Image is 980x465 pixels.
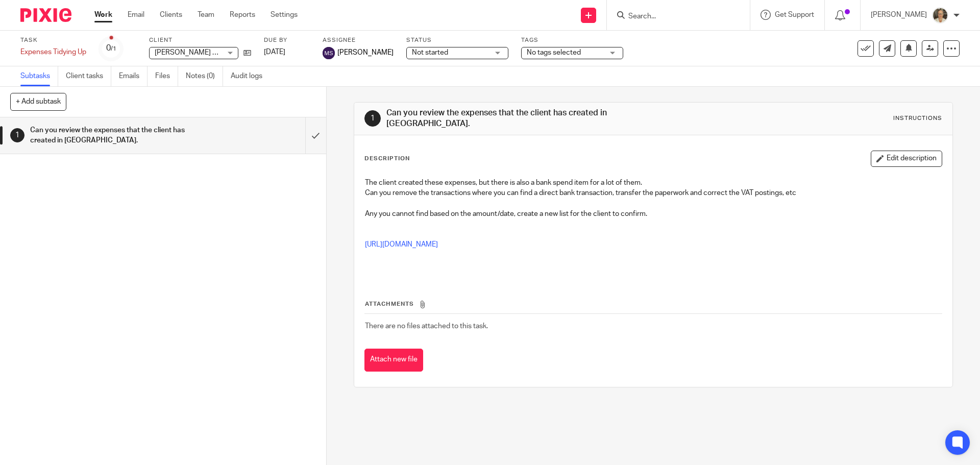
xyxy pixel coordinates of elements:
[386,108,675,130] h1: Can you review the expenses that the client has created in [GEOGRAPHIC_DATA].
[106,42,116,54] div: 0
[20,36,86,44] label: Task
[20,66,58,86] a: Subtasks
[893,114,942,123] div: Instructions
[365,241,438,248] a: [URL][DOMAIN_NAME]
[264,36,310,44] label: Due by
[30,123,207,149] h1: Can you review the expenses that the client has created in [GEOGRAPHIC_DATA].
[128,10,144,20] a: Email
[323,47,335,59] img: svg%3E
[364,110,381,127] div: 1
[155,66,178,86] a: Files
[323,36,394,44] label: Assignee
[20,8,71,22] img: Pixie
[160,10,182,20] a: Clients
[111,46,116,52] small: /1
[119,66,148,86] a: Emails
[365,323,488,330] span: There are no files attached to this task.
[932,7,948,23] img: Pete%20with%20glasses.jpg
[775,11,814,18] span: Get Support
[155,49,269,56] span: [PERSON_NAME] Weddings Limited
[364,155,410,163] p: Description
[10,128,24,142] div: 1
[365,178,941,188] p: The client created these expenses, but there is also a bank spend item for a lot of them.
[365,301,414,307] span: Attachments
[186,66,223,86] a: Notes (0)
[337,47,394,58] span: [PERSON_NAME]
[264,48,285,56] span: [DATE]
[94,10,112,20] a: Work
[406,36,508,44] label: Status
[365,188,941,198] p: Can you remove the transactions where you can find a direct bank transaction, transfer the paperw...
[412,49,448,56] span: Not started
[271,10,298,20] a: Settings
[871,10,927,20] p: [PERSON_NAME]
[149,36,251,44] label: Client
[521,36,623,44] label: Tags
[627,12,719,21] input: Search
[364,349,423,372] button: Attach new file
[10,93,66,110] button: + Add subtask
[230,10,255,20] a: Reports
[198,10,214,20] a: Team
[231,66,270,86] a: Audit logs
[66,66,111,86] a: Client tasks
[527,49,581,56] span: No tags selected
[20,47,86,57] div: Expenses Tidying Up
[365,209,941,219] p: Any you cannot find based on the amount/date, create a new list for the client to confirm.
[871,151,942,167] button: Edit description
